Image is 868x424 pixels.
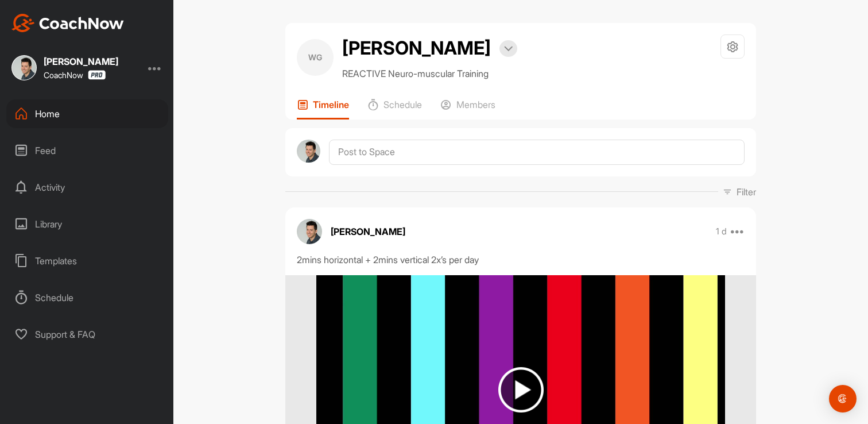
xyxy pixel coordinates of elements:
[6,136,168,165] div: Feed
[342,67,517,80] p: REACTIVE Neuro-muscular Training
[6,99,168,128] div: Home
[11,14,124,32] img: CoachNow
[6,283,168,312] div: Schedule
[342,34,491,62] h2: [PERSON_NAME]
[297,140,320,163] img: avatar
[737,185,756,199] p: Filter
[297,39,334,76] div: WG
[297,253,745,267] div: 2mins horizontal + 2mins vertical 2x’s per day
[456,99,495,110] p: Members
[44,57,118,66] div: [PERSON_NAME]
[716,226,727,237] p: 1 d
[6,210,168,238] div: Library
[504,46,513,52] img: arrow-down
[6,320,168,349] div: Support & FAQ
[6,173,168,202] div: Activity
[313,99,349,110] p: Timeline
[331,225,405,238] p: [PERSON_NAME]
[297,219,322,244] img: avatar
[6,246,168,275] div: Templates
[383,99,422,110] p: Schedule
[44,70,106,80] div: CoachNow
[498,367,544,413] img: play
[11,55,37,80] img: square_53ea0b01640867f1256abf4190216681.jpg
[829,385,857,413] div: Open Intercom Messenger
[88,70,106,80] img: CoachNow Pro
